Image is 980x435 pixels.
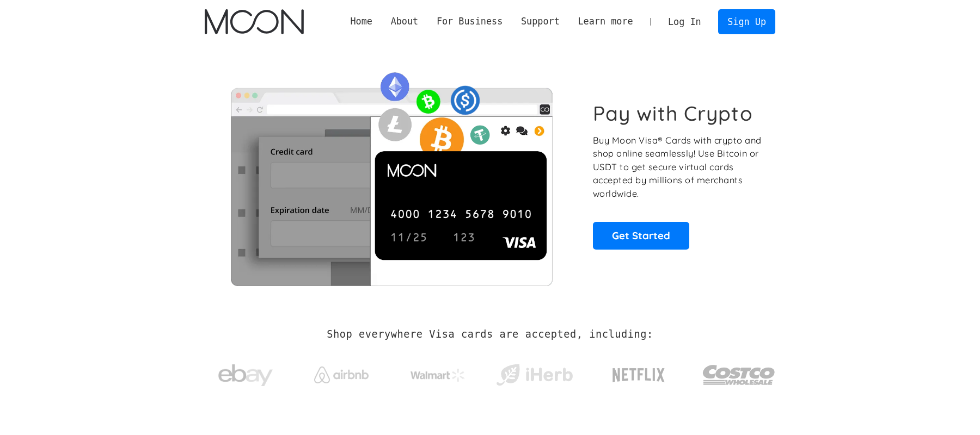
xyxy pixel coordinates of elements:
div: Learn more [569,15,642,28]
a: Netflix [590,351,688,394]
img: Netflix [611,362,666,389]
div: Support [512,15,568,28]
a: Get Started [593,222,689,249]
a: ebay [205,347,286,398]
img: Moon Cards let you spend your crypto anywhere Visa is accepted. [205,65,578,285]
div: Support [521,15,560,28]
div: For Business [437,15,503,28]
a: Walmart [397,358,479,387]
img: Airbnb [314,366,369,383]
a: Costco [702,344,775,401]
a: Home [341,15,382,28]
img: ebay [218,358,273,393]
a: iHerb [494,350,575,395]
div: Learn more [578,15,633,28]
a: Log In [659,10,710,34]
h2: Shop everywhere Visa cards are accepted, including: [327,328,653,340]
p: Buy Moon Visa® Cards with crypto and shop online seamlessly! Use Bitcoin or USDT to get secure vi... [593,134,763,201]
a: Airbnb [301,356,382,389]
a: home [205,9,303,34]
div: For Business [427,15,512,28]
img: Walmart [411,369,465,382]
img: iHerb [494,361,575,389]
a: Sign Up [718,9,775,34]
div: About [391,15,419,28]
div: About [382,15,427,28]
img: Costco [702,355,775,395]
img: Moon Logo [205,9,303,34]
h1: Pay with Crypto [593,101,753,126]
